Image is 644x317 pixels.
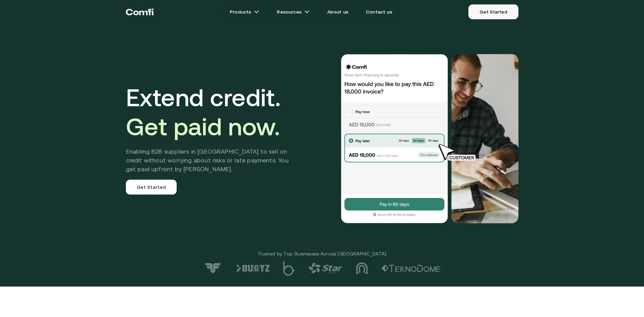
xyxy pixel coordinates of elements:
[269,5,317,19] a: Resourcesarrow icons
[358,5,400,19] a: Contact us
[126,180,177,195] a: Get Started
[340,54,449,223] img: Would you like to pay this AED 18,000.00 invoice?
[468,4,518,19] a: Get Started
[126,147,299,174] h2: Enabling B2B suppliers in [GEOGRAPHIC_DATA] to sell on credit without worrying about risks or lat...
[254,9,259,15] img: arrow icons
[451,54,518,223] img: Would you like to pay this AED 18,000.00 invoice?
[126,113,280,140] span: Get paid now.
[204,263,222,274] img: logo-7
[236,265,270,272] img: logo-6
[434,143,483,162] img: cursor
[304,9,310,15] img: arrow icons
[381,265,441,272] img: logo-2
[356,262,368,274] img: logo-3
[126,2,154,22] a: Return to the top of the Comfi home page
[126,83,299,141] h1: Extend credit.
[283,261,295,276] img: logo-5
[319,5,356,19] a: About us
[222,5,267,19] a: Productsarrow icons
[309,263,342,274] img: logo-4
